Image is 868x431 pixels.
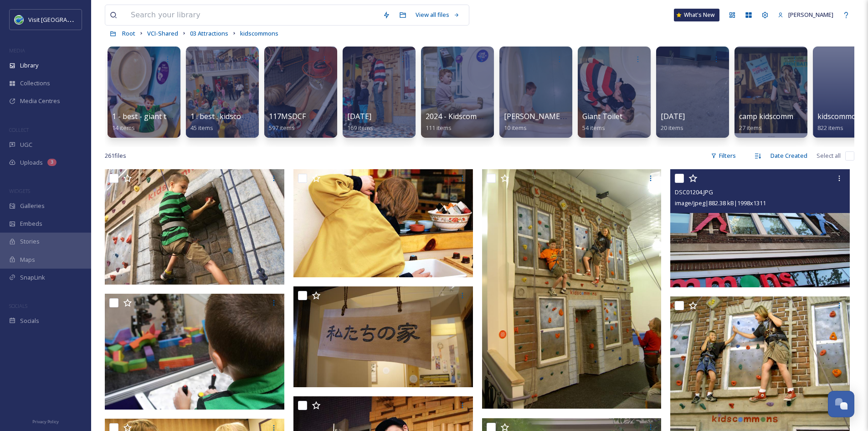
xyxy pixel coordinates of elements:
[828,391,854,417] button: Open Chat
[20,79,50,88] span: Collections
[675,188,713,196] span: DSC01204.JPG
[347,111,371,121] span: [DATE]
[32,419,59,425] span: Privacy Policy
[122,29,135,37] span: Root
[504,112,645,132] a: [PERSON_NAME] City by Design blog pics10 items
[773,6,838,24] a: [PERSON_NAME]
[112,111,181,121] span: 1 - best - giant toilet
[9,47,25,54] span: MEDIA
[9,302,27,309] span: SOCIALS
[105,169,284,285] img: kidscommons (dn)credit Columbus Area Visitors Center (135).jpg
[504,111,645,121] span: [PERSON_NAME] City by Design blog pics
[190,29,228,37] span: 03 Attractions
[482,169,662,409] img: Wall 2 300dpi.jpg
[20,237,40,246] span: Stories
[269,112,306,132] a: 117MSDCF597 items
[661,111,685,121] span: [DATE]
[190,111,267,121] span: 1 . best . kidscommons
[9,187,30,194] span: WIDGETS
[47,159,56,166] div: 3
[105,151,126,160] span: 261 file s
[293,169,473,277] img: kidscommons-nov-2014-dn (35).jpg
[739,112,806,132] a: camp kidscommons27 items
[504,124,527,132] span: 10 items
[20,61,38,70] span: Library
[20,140,32,149] span: UGC
[112,112,181,132] a: 1 - best - giant toilet14 items
[661,112,685,132] a: [DATE]20 items
[582,124,605,132] span: 54 items
[112,124,135,132] span: 14 items
[147,29,178,37] span: VCI-Shared
[126,5,378,25] input: Search your library
[20,317,39,325] span: Socials
[122,28,135,39] a: Root
[190,28,228,39] a: 03 Attractions
[269,124,295,132] span: 597 items
[788,10,833,19] span: [PERSON_NAME]
[20,97,60,105] span: Media Centres
[661,124,683,132] span: 20 items
[739,111,806,121] span: camp kidscommons
[240,29,278,37] span: kidscommons
[411,6,464,24] a: View all files
[240,28,278,39] a: kidscommons
[766,147,812,165] div: Date Created
[20,273,45,282] span: SnapLink
[426,112,560,132] a: 2024 - Kidscommons - [PERSON_NAME]111 items
[20,219,42,228] span: Embeds
[706,147,740,165] div: Filters
[20,202,45,210] span: Galleries
[817,151,841,160] span: Select all
[347,124,373,132] span: 169 items
[426,124,452,132] span: 111 items
[674,9,719,21] a: What's New
[817,124,843,132] span: 822 items
[347,112,373,132] a: [DATE]169 items
[147,28,178,39] a: VCI-Shared
[15,15,24,24] img: cvctwitlogo_400x400.jpg
[105,294,284,409] img: kidscommons (dn)credit Columbus Area Visitors Center (162).jpg
[20,255,35,264] span: Maps
[20,158,43,167] span: Uploads
[426,111,560,121] span: 2024 - Kidscommons - [PERSON_NAME]
[32,415,59,426] a: Privacy Policy
[190,124,213,132] span: 45 items
[190,112,267,132] a: 1 . best . kidscommons45 items
[269,111,306,121] span: 117MSDCF
[675,199,766,207] span: image/jpeg | 882.38 kB | 1998 x 1311
[582,111,622,121] span: Giant Toilet
[739,124,762,132] span: 27 items
[28,15,131,24] span: Visit [GEOGRAPHIC_DATA] [US_STATE]
[9,126,29,133] span: COLLECT
[293,286,473,387] img: feb 2011 kidscommons (dn) (25).JPG
[582,112,622,132] a: Giant Toilet54 items
[670,169,850,287] img: DSC01204.JPG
